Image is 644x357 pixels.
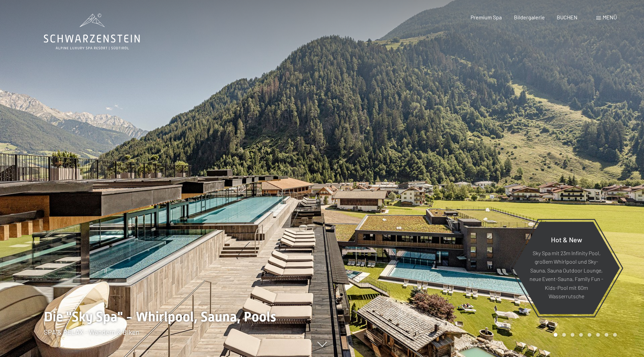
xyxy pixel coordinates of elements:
a: BUCHEN [557,14,577,20]
div: Carousel Page 7 [605,333,608,337]
div: Carousel Page 8 [613,333,617,337]
div: Carousel Pagination [551,333,617,337]
a: Bildergalerie [514,14,545,20]
div: Carousel Page 6 [596,333,600,337]
div: Carousel Page 4 [579,333,583,337]
p: Sky Spa mit 23m Infinity Pool, großem Whirlpool und Sky-Sauna, Sauna Outdoor Lounge, neue Event-S... [530,248,603,301]
div: Carousel Page 5 [588,333,591,337]
a: Premium Spa [471,14,502,20]
span: Hot & New [551,235,582,243]
div: Carousel Page 3 [571,333,574,337]
div: Carousel Page 1 (Current Slide) [554,333,557,337]
a: Hot & New Sky Spa mit 23m Infinity Pool, großem Whirlpool und Sky-Sauna, Sauna Outdoor Lounge, ne... [513,221,620,315]
div: Carousel Page 2 [562,333,566,337]
span: Menü [603,14,617,20]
